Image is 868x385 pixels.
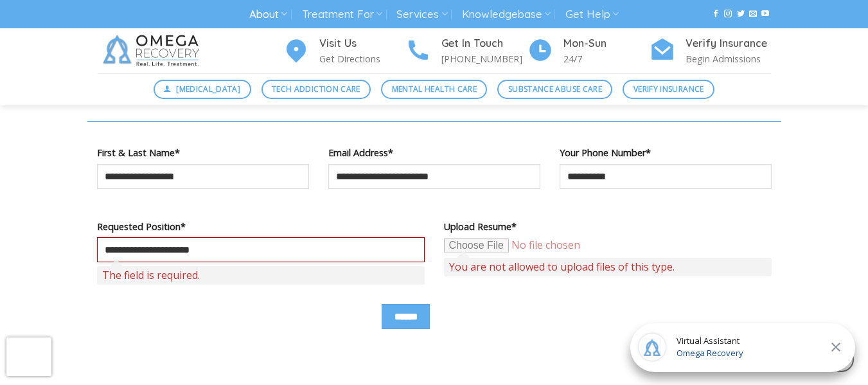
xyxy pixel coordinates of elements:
[724,10,732,19] a: Follow on Instagram
[444,258,772,276] span: You are not allowed to upload files of this type.
[272,83,360,95] span: Tech Addiction Care
[444,219,772,234] label: Upload Resume*
[441,51,527,66] p: [PHONE_NUMBER]
[712,10,720,19] a: Follow on Facebook
[563,35,650,52] h4: Mon-Sun
[249,3,287,26] a: About
[686,51,772,66] p: Begin Admissions
[650,35,772,67] a: Verify Insurance Begin Admissions
[392,83,477,95] span: Mental Health Care
[319,35,405,52] h4: Visit Us
[154,80,251,99] a: [MEDICAL_DATA]
[97,266,425,285] span: The field is required.
[319,51,405,66] p: Get Directions
[405,35,527,67] a: Get In Touch [PHONE_NUMBER]
[381,80,487,99] a: Mental Health Care
[508,83,602,95] span: Substance Abuse Care
[97,145,309,160] label: First & Last Name*
[396,3,447,26] a: Services
[302,3,382,26] a: Treatment For
[261,80,371,99] a: Tech Addiction Care
[97,28,209,73] img: Omega Recovery
[633,83,704,95] span: Verify Insurance
[497,80,612,99] a: Substance Abuse Care
[563,51,650,66] p: 24/7
[283,35,405,67] a: Visit Us Get Directions
[749,10,757,19] a: Send us an email
[737,10,745,19] a: Follow on Twitter
[97,82,772,358] form: Contact form
[686,35,772,52] h4: Verify Insurance
[623,80,714,99] a: Verify Insurance
[176,83,240,95] span: [MEDICAL_DATA]
[97,219,425,234] label: Requested Position*
[565,3,619,26] a: Get Help
[328,145,540,160] label: Email Address*
[441,35,527,52] h4: Get In Touch
[761,10,769,19] a: Follow on YouTube
[560,145,772,160] label: Your Phone Number*
[462,3,551,26] a: Knowledgebase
